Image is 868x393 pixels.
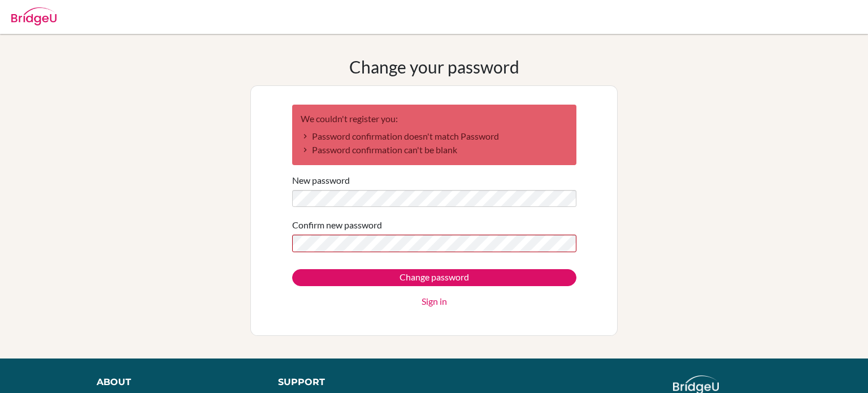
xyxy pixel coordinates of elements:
[301,113,568,124] h2: We couldn't register you:
[292,218,382,232] label: Confirm new password
[292,269,576,286] input: Change password
[11,7,57,25] img: Bridge-U
[422,295,447,308] a: Sign in
[292,174,350,187] label: New password
[301,143,568,157] li: Password confirmation can't be blank
[97,375,253,389] div: About
[301,129,568,143] li: Password confirmation doesn't match Password
[278,375,422,389] div: Support
[349,57,519,77] h1: Change your password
